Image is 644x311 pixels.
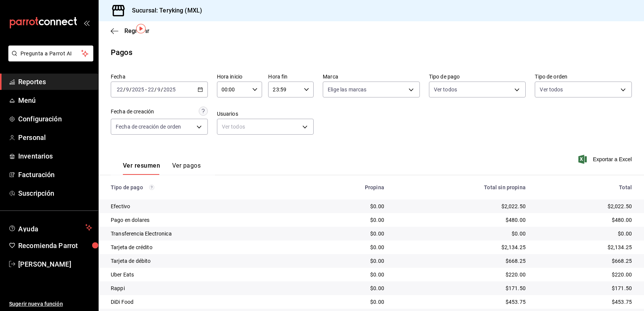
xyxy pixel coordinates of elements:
span: Recomienda Parrot [18,240,92,251]
button: Regresar [111,27,149,35]
div: $0.00 [313,243,384,251]
div: $2,022.50 [538,203,632,210]
button: Ver pagos [172,162,201,175]
input: ---- [163,86,176,93]
label: Tipo de pago [429,74,526,79]
div: $0.00 [538,230,632,237]
span: Menú [18,95,92,105]
span: Fecha de creación de orden [116,123,181,130]
label: Tipo de orden [535,74,632,79]
div: $453.75 [396,298,526,306]
div: $0.00 [396,230,526,237]
a: Pregunta a Parrot AI [5,55,93,63]
span: Personal [18,132,92,143]
span: / [161,86,163,93]
span: Ayuda [18,223,82,232]
input: ---- [132,86,145,93]
div: navigation tabs [123,162,201,175]
div: Total [538,184,632,190]
input: -- [157,86,161,93]
div: $0.00 [313,216,384,224]
input: -- [148,86,154,93]
label: Usuarios [217,111,314,116]
div: $480.00 [396,216,526,224]
img: Tooltip marker [136,24,146,33]
div: $2,134.25 [396,243,526,251]
div: Rappi [111,284,301,292]
div: Propina [313,184,384,190]
span: Sugerir nueva función [9,300,92,308]
div: $668.25 [396,257,526,265]
span: Pregunta a Parrot AI [20,50,82,58]
div: $2,134.25 [538,243,632,251]
div: Tarjeta de crédito [111,243,301,251]
svg: Los pagos realizados con Pay y otras terminales son montos brutos. [149,185,154,190]
span: Ver todos [540,86,563,93]
span: Reportes [18,77,92,87]
div: Efectivo [111,203,301,210]
div: $0.00 [313,257,384,265]
button: open_drawer_menu [83,20,90,26]
div: Tipo de pago [111,184,301,190]
div: Ver todos [217,119,314,135]
div: $480.00 [538,216,632,224]
div: Total sin propina [396,184,526,190]
span: / [123,86,126,93]
div: $0.00 [313,230,384,237]
button: Ver resumen [123,162,160,175]
div: $668.25 [538,257,632,265]
span: Suscripción [18,188,92,198]
div: $2,022.50 [396,203,526,210]
div: Fecha de creación [111,108,154,116]
button: Pregunta a Parrot AI [8,46,93,61]
input: -- [126,86,129,93]
div: DiDi Food [111,298,301,306]
span: Configuración [18,114,92,124]
input: -- [116,86,123,93]
button: Exportar a Excel [580,155,632,164]
div: Pagos [111,47,132,58]
label: Hora inicio [217,74,262,79]
div: Transferencia Electronica [111,230,301,237]
div: $0.00 [313,203,384,210]
div: Uber Eats [111,271,301,278]
span: Regresar [124,27,149,35]
span: Elige las marcas [328,86,366,93]
div: $220.00 [538,271,632,278]
div: Pago en dolares [111,216,301,224]
div: $0.00 [313,298,384,306]
div: $171.50 [538,284,632,292]
div: Tarjeta de débito [111,257,301,265]
label: Marca [323,74,420,79]
span: - [145,86,147,93]
div: $0.00 [313,284,384,292]
span: / [129,86,132,93]
span: Inventarios [18,151,92,161]
span: Facturación [18,170,92,180]
label: Fecha [111,74,208,79]
div: $453.75 [538,298,632,306]
label: Hora fin [268,74,314,79]
div: $0.00 [313,271,384,278]
div: $171.50 [396,284,526,292]
h3: Sucursal: Teryking (MXL) [126,6,202,15]
span: Ver todos [434,86,457,93]
div: $220.00 [396,271,526,278]
span: [PERSON_NAME] [18,259,92,269]
span: / [154,86,157,93]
